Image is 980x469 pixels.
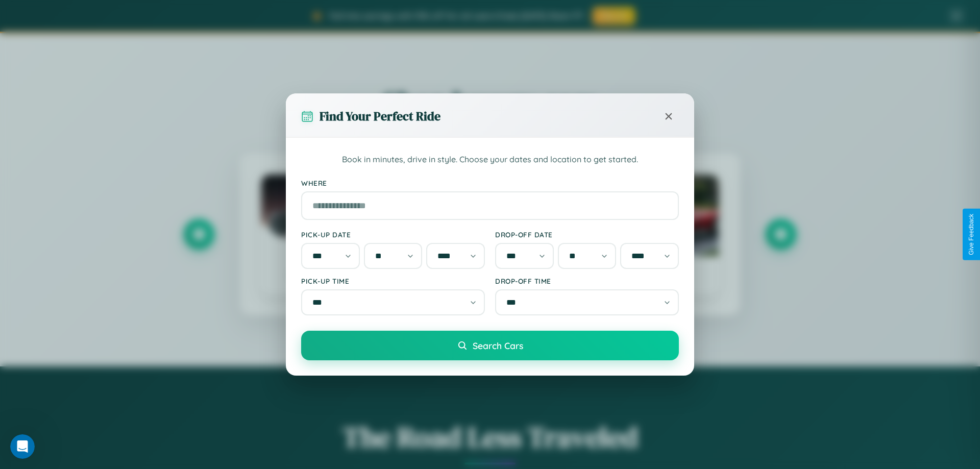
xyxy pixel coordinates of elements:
[301,153,679,166] p: Book in minutes, drive in style. Choose your dates and location to get started.
[301,277,485,285] label: Pick-up Time
[301,179,679,187] label: Where
[320,108,440,125] h3: Find Your Perfect Ride
[473,340,523,351] span: Search Cars
[495,277,679,285] label: Drop-off Time
[301,230,485,239] label: Pick-up Date
[301,331,679,360] button: Search Cars
[495,230,679,239] label: Drop-off Date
